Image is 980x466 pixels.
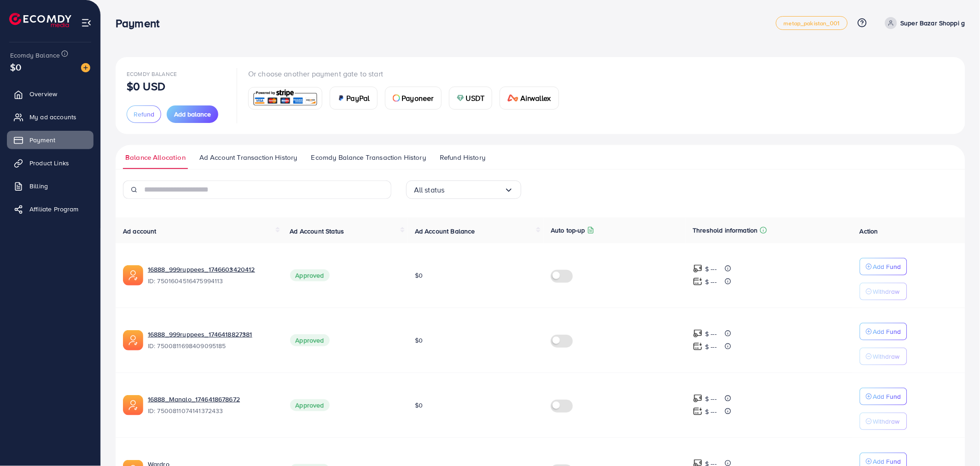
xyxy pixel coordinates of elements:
[693,225,758,236] p: Threshold information
[123,227,157,236] span: Ad account
[134,110,154,119] span: Refund
[148,265,275,274] a: 16888_999ruppees_1746603420412
[693,329,703,338] img: top-up amount
[7,177,93,195] a: Billing
[7,85,93,103] a: Overview
[693,277,703,286] img: top-up amount
[81,63,90,72] img: image
[449,87,493,110] a: cardUSDT
[941,425,973,459] iframe: Chat
[706,341,717,352] p: $ ---
[290,227,344,236] span: Ad Account Status
[10,51,60,60] span: Ecomdy Balance
[457,94,464,102] img: card
[123,265,143,285] img: ic-ads-acc.e4c84228.svg
[873,286,900,297] p: Withdraw
[29,181,48,191] span: Billing
[7,108,93,126] a: My ad accounts
[860,283,907,300] button: Withdraw
[873,416,900,427] p: Withdraw
[445,183,504,197] input: Search for option
[860,413,907,430] button: Withdraw
[29,135,55,145] span: Payment
[520,93,551,104] span: Airwallex
[311,152,426,163] span: Ecomdy Balance Transaction History
[500,87,559,110] a: cardAirwallex
[860,227,878,236] span: Action
[693,394,703,403] img: top-up amount
[338,94,345,102] img: card
[290,269,330,281] span: Approved
[881,17,965,29] a: Super Bazar Shoppi g
[127,70,177,78] span: Ecomdy Balance
[901,17,965,29] p: Super Bazar Shoppi g
[385,87,442,110] a: cardPayoneer
[706,263,717,274] p: $ ---
[860,388,907,405] button: Add Fund
[507,94,519,102] img: card
[167,105,218,123] button: Add balance
[873,261,901,272] p: Add Fund
[706,328,717,339] p: $ ---
[148,265,275,286] div: <span class='underline'>16888_999ruppees_1746603420412</span></br>7501604516475994113
[125,152,186,163] span: Balance Allocation
[248,87,322,110] a: card
[693,264,703,274] img: top-up amount
[415,336,423,345] span: $0
[414,183,445,197] span: All status
[706,406,717,417] p: $ ---
[393,94,400,102] img: card
[29,112,76,122] span: My ad accounts
[440,152,485,163] span: Refund History
[415,227,475,236] span: Ad Account Balance
[10,60,21,74] span: $0
[248,68,566,79] p: Or choose another payment gate to start
[148,395,275,404] a: 16888_Manalo_1746418678672
[706,393,717,404] p: $ ---
[9,13,71,27] img: logo
[873,391,901,402] p: Add Fund
[860,258,907,275] button: Add Fund
[860,323,907,340] button: Add Fund
[7,154,93,172] a: Product Links
[148,330,275,339] a: 16888_999ruppees_1746418827381
[148,395,275,416] div: <span class='underline'>16888_Manalo_1746418678672</span></br>7500811074141372433
[290,399,330,411] span: Approved
[251,88,319,108] img: card
[123,330,143,350] img: ic-ads-acc.e4c84228.svg
[706,276,717,287] p: $ ---
[347,93,370,104] span: PayPal
[116,17,167,30] h3: Payment
[199,152,297,163] span: Ad Account Transaction History
[290,334,330,346] span: Approved
[860,348,907,365] button: Withdraw
[693,407,703,416] img: top-up amount
[123,395,143,415] img: ic-ads-acc.e4c84228.svg
[551,225,585,236] p: Auto top-up
[148,276,275,285] span: ID: 7501604516475994113
[148,406,275,415] span: ID: 7500811074141372433
[7,200,93,218] a: Affiliate Program
[148,341,275,350] span: ID: 7500811698409095185
[415,271,423,280] span: $0
[127,105,161,123] button: Refund
[81,17,92,28] img: menu
[29,89,57,99] span: Overview
[29,204,79,214] span: Affiliate Program
[873,326,901,337] p: Add Fund
[415,401,423,410] span: $0
[402,93,434,104] span: Payoneer
[7,131,93,149] a: Payment
[693,342,703,351] img: top-up amount
[174,110,211,119] span: Add balance
[127,81,165,92] p: $0 USD
[873,351,900,362] p: Withdraw
[776,16,848,30] a: metap_pakistan_001
[466,93,485,104] span: USDT
[29,158,69,168] span: Product Links
[784,20,840,26] span: metap_pakistan_001
[148,330,275,351] div: <span class='underline'>16888_999ruppees_1746418827381</span></br>7500811698409095185
[406,181,521,199] div: Search for option
[330,87,378,110] a: cardPayPal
